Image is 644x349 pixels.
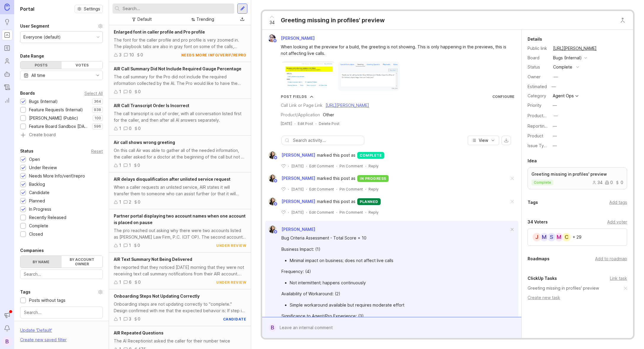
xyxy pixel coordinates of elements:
div: 10 [129,52,134,58]
div: the reported that they noticed [DATE] morning that they were not receiving text call summary noti... [114,264,246,277]
a: Ysabelle Eugenio[PERSON_NAME] [265,198,317,205]
time: [DATE] [281,121,292,126]
div: In Progress [29,206,51,212]
div: User Segment [20,23,49,30]
div: S [547,232,556,242]
div: Details [528,36,542,43]
li: Not intermittent; happens continuously [290,280,509,286]
div: under review [216,243,246,248]
div: 34 [592,180,603,185]
li: Minimal impact on business; does not affect live calls [290,257,509,264]
span: Enlarged font in caller profile and Pro profile [114,29,205,34]
time: [DATE] [291,164,304,168]
div: 34 Voters [528,218,548,226]
div: Complete [29,223,48,229]
div: 6 [129,279,132,285]
a: AIR Call Summary Did Not Include Required Gauge PercentageThe call summary for the Pro did not in... [109,62,251,99]
div: Business Impact: (1) [281,246,509,253]
div: On this call Air was able to gather all of the needed information, the caller asked for a doctor ... [114,147,246,160]
img: Ysabelle Eugenio [269,151,276,159]
div: Frequency: (4) [281,268,509,275]
div: 0 [615,180,623,185]
div: 0 [138,88,141,95]
span: Air call shows wrong greeting [114,140,175,145]
div: ClickUp Tasks [528,275,557,282]
button: Notifications [2,323,12,334]
div: The font for the caller profile and pro profile is very zoomed in. The playbook tabs are also in ... [114,37,246,50]
div: Boards [20,90,35,97]
div: · [336,164,337,169]
label: Issue Type [528,143,549,148]
span: marked this post as [317,175,355,182]
div: Public link [528,45,548,52]
div: J [532,232,542,242]
div: Call Link or Page Link [281,102,323,109]
span: Partner portal displaying two account names when one account is placed on pause [114,213,246,225]
div: — [550,83,558,91]
div: 3 [119,52,121,58]
div: Reset [91,150,103,153]
div: Link task [610,275,627,282]
time: [DATE] [291,210,304,215]
div: needs more info/verif/repro [181,53,246,58]
a: Pamela Cervantes[PERSON_NAME] [265,34,319,42]
div: complete [357,152,384,159]
label: Priority [528,103,542,108]
img: Ysabelle Eugenio [269,174,276,182]
div: 1 [119,279,121,285]
button: Announcements [2,310,12,321]
div: Votes [62,61,103,69]
div: 1 [119,242,121,249]
div: — [553,142,557,149]
div: Create new task [528,294,627,301]
img: Pamela Cervantes [268,34,276,42]
label: ProductboardID [528,113,559,118]
div: Product/Application [281,112,320,118]
div: · [306,164,307,169]
input: Search activity... [293,137,361,144]
div: When looking at the preview for a build, the greeting is not showing. This is only happening in t... [281,44,510,57]
div: Date Range [20,53,44,60]
div: Needs More Info/verif/repro [29,173,85,179]
div: · [315,121,316,126]
div: Category [528,93,548,99]
div: Pin Comment [339,164,363,169]
div: Bug Criteria Assessment - Total Score = 10 [281,235,509,241]
div: · [288,164,289,169]
a: AIR Text Summary Not Being Deliveredthe reported that they noticed [DATE] morning that they were ... [109,253,251,289]
div: Under Review [29,164,57,171]
div: Pin Comment [339,187,363,192]
h1: Portal [20,5,34,12]
div: — [554,74,558,80]
div: + 29 [573,235,581,239]
a: Autopilot [2,69,12,80]
div: — [554,112,558,119]
div: The AI Receptionist asked the caller for their number twice [114,338,246,344]
div: Other [323,112,334,118]
div: planned [357,198,381,205]
a: Ysabelle Eugenio[PERSON_NAME] [265,151,317,159]
div: 1 [119,88,121,95]
img: Ysabelle Eugenio [269,198,276,205]
a: Roadmaps [2,43,12,53]
label: Product [528,133,543,138]
div: 1 [119,162,121,169]
div: Candidate [29,189,49,196]
div: 1 [129,162,131,169]
p: 938 [94,107,101,112]
div: 1 [119,199,121,205]
a: Create board [20,133,103,138]
div: Select All [84,92,103,95]
div: Bugs (Internal) [553,55,582,61]
div: Edit Comment [309,187,334,192]
p: Greeting missing in profiles' preview [531,171,623,177]
div: 0 [137,162,140,169]
div: — [553,123,557,129]
a: Air call shows wrong greetingOn this call Air was able to gather all of the needed information, t... [109,136,251,172]
div: The pro reached out asking why there were two accounts listed as [PERSON_NAME] Law Firm, P.C. (CI... [114,227,246,240]
div: · [288,187,289,192]
div: 0 [140,52,143,58]
div: complete [553,64,572,70]
div: Pin Comment [339,210,363,215]
div: Everyone (default) [23,34,61,40]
